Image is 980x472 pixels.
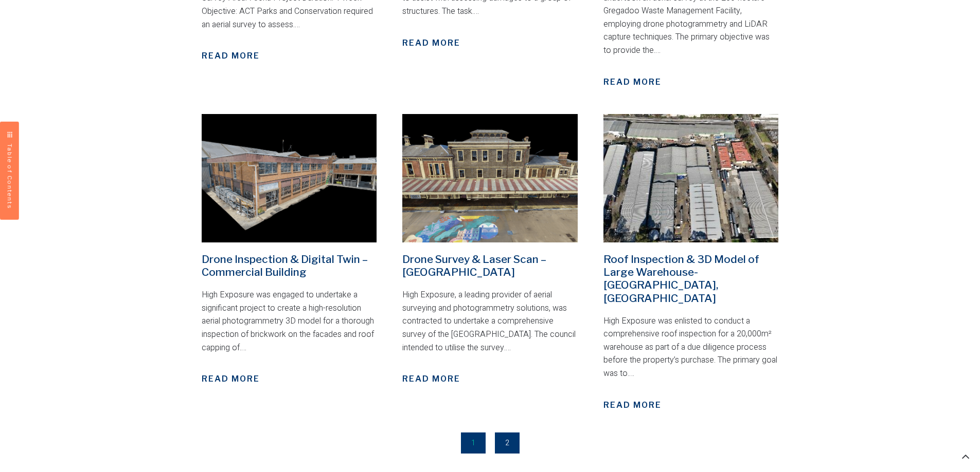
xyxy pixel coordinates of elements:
span: Table of Contents [6,144,13,210]
nav: Pagination [197,438,784,449]
span: 1 [461,432,486,454]
a: Roof Inspection & 3D Model of Large Warehouse- [GEOGRAPHIC_DATA], [GEOGRAPHIC_DATA] [603,253,759,305]
a: Drone Inspection & Digital Twin – Commercial Building [202,253,368,278]
a: Read More [402,373,460,385]
p: High Exposure was enlisted to conduct a comprehensive roof inspection for a 20,000m² warehouse as... [603,315,779,381]
a: Read More [603,399,662,411]
a: Read More [402,37,460,49]
a: Read More [603,76,662,88]
a: Read More [202,50,260,62]
img: smithfield-warehouse-drone-photo [603,114,779,242]
p: High Exposure, a leading provider of aerial surveying and photogrammetry solutions, was contracte... [402,289,578,354]
p: High Exposure was engaged to undertake a significant project to create a high-resolution aerial p... [202,289,377,354]
a: 2 [495,432,520,454]
a: Read More [202,373,260,385]
a: Drone Survey & Laser Scan – [GEOGRAPHIC_DATA] [402,253,546,278]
